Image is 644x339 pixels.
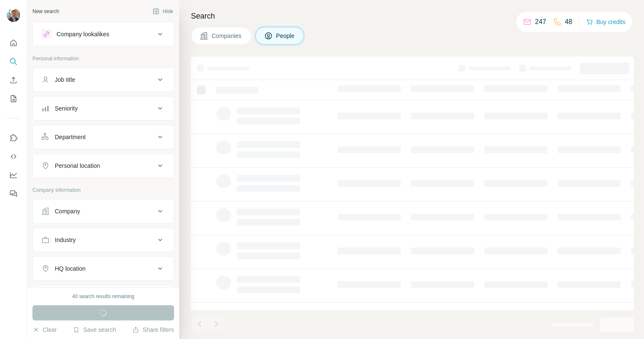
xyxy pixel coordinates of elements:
[33,24,174,44] button: Company lookalikes
[55,207,80,215] div: Company
[33,70,174,90] button: Job title
[7,54,20,69] button: Search
[33,98,174,118] button: Seniority
[33,127,174,147] button: Department
[212,32,242,40] span: Companies
[132,326,174,334] button: Share filters
[33,230,174,250] button: Industry
[55,75,75,84] div: Job title
[7,91,20,106] button: My lists
[33,201,174,221] button: Company
[56,30,109,38] div: Company lookalikes
[33,156,174,176] button: Personal location
[33,258,174,279] button: HQ location
[32,8,59,15] div: New search
[7,35,20,51] button: Quick start
[7,8,20,22] img: Avatar
[32,326,56,334] button: Clear
[7,149,20,164] button: Use Surfe API
[7,167,20,183] button: Dashboard
[32,55,174,62] p: Personal information
[55,264,86,273] div: HQ location
[565,17,572,27] p: 48
[7,186,20,201] button: Feedback
[535,17,546,27] p: 247
[32,186,174,194] p: Company information
[55,161,100,170] div: Personal location
[7,130,20,145] button: Use Surfe on LinkedIn
[72,293,134,300] div: 40 search results remaining
[55,133,86,141] div: Department
[55,104,78,113] div: Seniority
[147,5,179,18] button: Hide
[586,16,625,28] button: Buy credits
[276,32,295,40] span: People
[55,236,76,244] div: Industry
[191,10,634,22] h4: Search
[73,326,116,334] button: Save search
[7,73,20,88] button: Enrich CSV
